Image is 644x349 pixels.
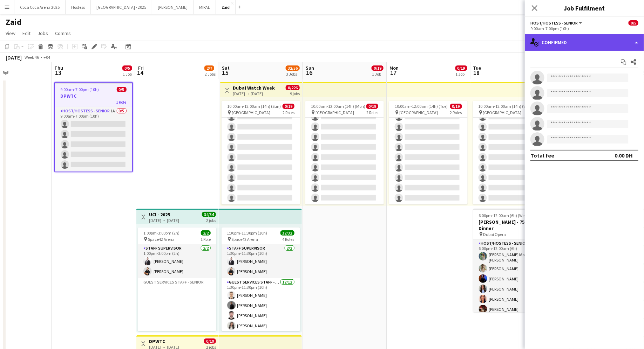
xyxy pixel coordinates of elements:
[227,104,281,109] span: 10:00am-12:00am (14h) (Sun)
[455,65,467,71] span: 0/19
[149,338,179,344] h3: DPWTC
[479,213,529,218] span: 6:00pm-12:00am (6h) (Wed)
[138,65,144,71] span: Fri
[530,26,638,31] div: 9:00am-7:00pm (10h)
[388,69,399,77] span: 17
[6,30,15,36] span: View
[61,87,99,92] span: 9:00am-7:00pm (10h)
[615,152,633,159] div: 0.00 DH
[66,0,91,14] button: Hostess
[221,69,230,77] span: 15
[138,244,216,278] app-card-role: Staff Supervisor2/21:00pm-3:00pm (2h)[PERSON_NAME][PERSON_NAME]
[280,230,294,236] span: 32/32
[222,101,300,204] app-job-card: 10:00am-12:00am (14h) (Sun)0/19 [GEOGRAPHIC_DATA]2 Roles
[316,110,354,115] span: [GEOGRAPHIC_DATA]
[227,230,267,236] span: 1:30pm-11:30pm (10h)
[283,237,294,242] span: 4 Roles
[525,4,644,13] h3: Job Fulfilment
[473,209,552,312] app-job-card: 6:00pm-12:00am (6h) (Wed)6/6[PERSON_NAME] - 75 Gala Dinner Dubai Opera1 RoleHost/Hostess - Senior...
[366,104,378,109] span: 0/19
[202,212,216,217] span: 34/34
[117,87,127,92] span: 0/5
[286,85,300,90] span: 0/226
[479,104,533,109] span: 10:00am-12:00am (14h) (Wed)
[305,101,384,204] app-job-card: 10:00am-12:00am (14h) (Mon)0/19 [GEOGRAPHIC_DATA]2 Roles
[43,55,50,60] div: +04
[194,0,216,14] button: MIRAL
[55,107,132,172] app-card-role: Host/Hostess - Senior1A0/59:00am-7:00pm (10h)
[283,110,294,115] span: 2 Roles
[232,237,258,242] span: Space42 Arena
[54,65,63,71] span: Thu
[20,29,33,38] a: Edit
[473,101,551,204] app-job-card: 10:00am-12:00am (14h) (Wed)0/19 [GEOGRAPHIC_DATA]2 Roles
[206,217,216,223] div: 2 jobs
[233,85,275,91] h3: Dubai Watch Week
[450,104,462,109] span: 0/19
[629,20,638,26] span: 0/5
[286,65,300,71] span: 32/56
[204,65,214,71] span: 2/7
[91,0,152,14] button: [GEOGRAPHIC_DATA] - 2025
[473,239,552,316] app-card-role: Host/Hostess - Senior6/66:00pm-12:00am (6h)[PERSON_NAME] May [PERSON_NAME][PERSON_NAME][PERSON_NA...
[366,110,378,115] span: 2 Roles
[149,218,179,223] div: [DATE] → [DATE]
[55,93,132,99] h3: DPWTC
[290,90,300,96] div: 9 jobs
[148,237,175,242] span: Space42 Arena
[143,230,179,236] span: 1:00pm-3:00pm (2h)
[530,20,578,26] span: Host/Hostess - Senior
[483,110,522,115] span: [GEOGRAPHIC_DATA]
[450,110,462,115] span: 2 Roles
[306,65,314,71] span: Sun
[53,69,63,77] span: 13
[372,71,383,77] div: 1 Job
[138,228,216,331] app-job-card: 1:00pm-3:00pm (2h)2/2 Space42 Arena1 RoleStaff Supervisor2/21:00pm-3:00pm (2h)[PERSON_NAME][PERSO...
[472,69,481,77] span: 18
[52,29,74,38] a: Comms
[216,0,236,14] button: Zaid
[3,29,18,38] a: View
[473,65,481,71] span: Tue
[473,219,552,231] h3: [PERSON_NAME] - 75 Gala Dinner
[399,110,438,115] span: [GEOGRAPHIC_DATA]
[395,104,448,109] span: 10:00am-12:00am (14h) (Tue)
[14,0,66,14] button: Coca Coca Arena 2025
[38,30,48,36] span: Jobs
[201,230,211,236] span: 2/2
[116,99,127,105] span: 1 Role
[222,228,300,331] app-job-card: 1:30pm-11:30pm (10h)32/32 Space42 Arena4 RolesStaff Supervisor2/21:30pm-11:30pm (10h)[PERSON_NAME...
[456,71,467,77] div: 1 Job
[530,152,554,159] div: Total fee
[283,104,294,109] span: 0/19
[525,34,644,51] div: Confirmed
[122,65,132,71] span: 0/5
[530,20,583,26] button: Host/Hostess - Senior
[204,338,216,344] span: 0/10
[123,71,132,77] div: 1 Job
[6,54,22,61] div: [DATE]
[222,65,230,71] span: Sat
[389,101,468,204] app-job-card: 10:00am-12:00am (14h) (Tue)0/19 [GEOGRAPHIC_DATA]2 Roles
[286,71,299,77] div: 3 Jobs
[22,30,30,36] span: Edit
[389,65,399,71] span: Mon
[305,69,314,77] span: 16
[54,82,133,172] div: 9:00am-7:00pm (10h)0/5DPWTC1 RoleHost/Hostess - Senior1A0/59:00am-7:00pm (10h)
[149,211,179,218] h3: UCI - 2025
[201,237,211,242] span: 1 Role
[55,30,71,36] span: Comms
[311,104,365,109] span: 10:00am-12:00am (14h) (Mon)
[152,0,194,14] button: [PERSON_NAME]
[222,244,300,278] app-card-role: Staff Supervisor2/21:30pm-11:30pm (10h)[PERSON_NAME][PERSON_NAME]
[23,55,41,60] span: Week 46
[372,65,384,71] span: 0/19
[205,71,216,77] div: 2 Jobs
